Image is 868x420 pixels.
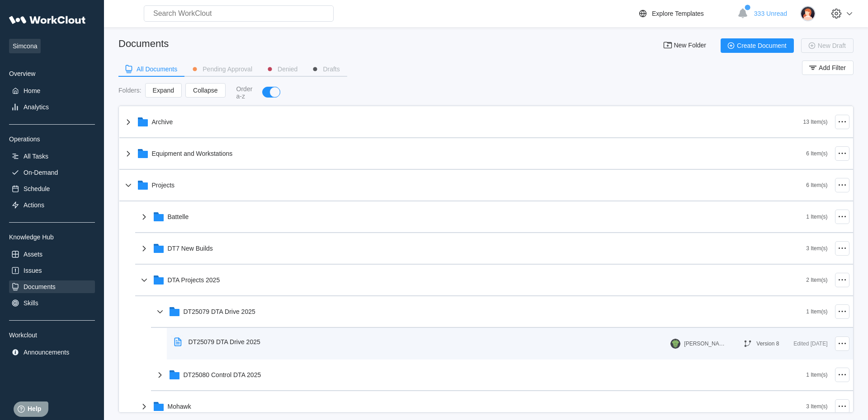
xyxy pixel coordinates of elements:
[684,341,725,347] div: [PERSON_NAME]
[9,280,95,293] a: Documents
[24,185,50,192] div: Schedule
[24,299,38,307] div: Skills
[9,199,95,211] a: Actions
[259,62,305,76] button: Denied
[9,101,95,113] a: Analytics
[818,42,846,49] span: New Draft
[153,87,174,93] span: Expand
[652,10,704,17] div: Explore Templates
[9,150,95,163] a: All Tasks
[670,339,680,349] img: gator.png
[801,38,854,53] button: New Draft
[24,201,44,209] div: Actions
[152,182,175,189] div: Projects
[806,245,827,252] div: 3 Item(s)
[118,62,184,76] button: All Documents
[9,39,41,53] span: Simcona
[24,251,42,258] div: Assets
[152,150,233,157] div: Equipment and Workstations
[806,277,827,283] div: 2 Item(s)
[189,338,260,345] div: DT25079 DTA Drive 2025
[9,248,95,261] a: Assets
[184,62,259,76] button: Pending Approval
[674,42,706,49] span: New Folder
[118,38,169,50] div: Documents
[152,118,173,126] div: Archive
[203,66,252,72] div: Pending Approval
[806,308,827,315] div: 1 Item(s)
[9,182,95,195] a: Schedule
[168,276,220,284] div: DTA Projects 2025
[754,10,787,17] span: 333 Unread
[24,87,40,94] div: Home
[9,233,95,241] div: Knowledge Hub
[144,5,334,22] input: Search WorkClout
[184,371,261,378] div: DT25080 Control DTA 2025
[806,182,827,188] div: 6 Item(s)
[637,8,733,19] a: Explore Templates
[168,213,189,220] div: Battelle
[9,70,95,77] div: Overview
[9,135,95,143] div: Operations
[278,66,297,72] div: Denied
[9,84,95,97] a: Home
[806,403,827,410] div: 3 Item(s)
[193,87,217,93] span: Collapse
[802,61,854,75] button: Add Filter
[9,331,95,339] div: Workclout
[806,214,827,220] div: 1 Item(s)
[185,83,225,98] button: Collapse
[24,283,56,290] div: Documents
[756,341,779,347] div: Version 8
[806,150,827,157] div: 6 Item(s)
[323,66,340,72] div: Drafts
[24,267,42,274] div: Issues
[9,264,95,277] a: Issues
[9,166,95,179] a: On-Demand
[236,85,254,100] div: Order a-z
[737,42,787,49] span: Create Document
[9,297,95,309] a: Skills
[24,349,69,356] div: Announcements
[24,153,48,160] div: All Tasks
[793,338,827,349] div: Edited [DATE]
[803,119,827,125] div: 13 Item(s)
[145,83,182,98] button: Expand
[184,308,255,315] div: DT25079 DTA Drive 2025
[806,372,827,378] div: 1 Item(s)
[9,346,95,359] a: Announcements
[800,6,816,21] img: user-2.png
[137,66,177,72] div: All Documents
[24,103,49,111] div: Analytics
[819,65,846,71] span: Add Filter
[24,169,58,176] div: On-Demand
[721,38,794,53] button: Create Document
[305,62,347,76] button: Drafts
[118,87,142,94] div: Folders :
[168,245,213,252] div: DT7 New Builds
[168,403,191,410] div: Mohawk
[657,38,713,53] button: New Folder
